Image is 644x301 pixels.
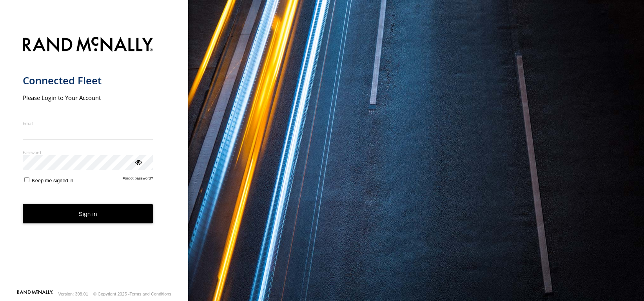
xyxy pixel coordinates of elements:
[24,177,29,182] input: Keep me signed in
[123,176,153,183] a: Forgot password?
[23,120,153,126] label: Email
[134,158,142,166] div: ViewPassword
[23,94,153,102] h2: Please Login to Your Account
[23,32,166,289] form: main
[23,35,153,55] img: Rand McNally
[23,74,153,87] h1: Connected Fleet
[23,149,153,155] label: Password
[130,292,171,296] a: Terms and Conditions
[23,204,153,223] button: Sign in
[58,292,88,296] div: Version: 308.01
[17,290,53,298] a: Visit our Website
[93,292,171,296] div: © Copyright 2025 -
[32,178,73,183] span: Keep me signed in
